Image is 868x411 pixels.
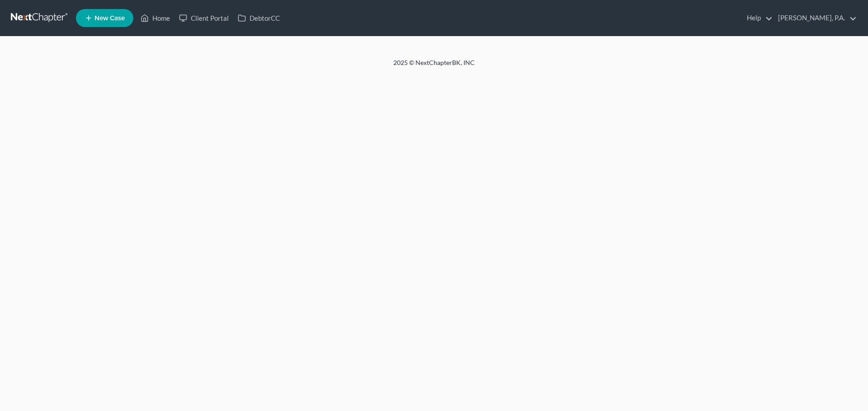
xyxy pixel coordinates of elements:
[136,10,175,26] a: Home
[176,58,692,74] div: 2025 © NextChapterBK, INC
[76,9,133,27] new-legal-case-button: New Case
[233,10,284,26] a: DebtorCC
[742,10,773,26] a: Help
[175,10,233,26] a: Client Portal
[774,10,857,26] a: [PERSON_NAME], P.A.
